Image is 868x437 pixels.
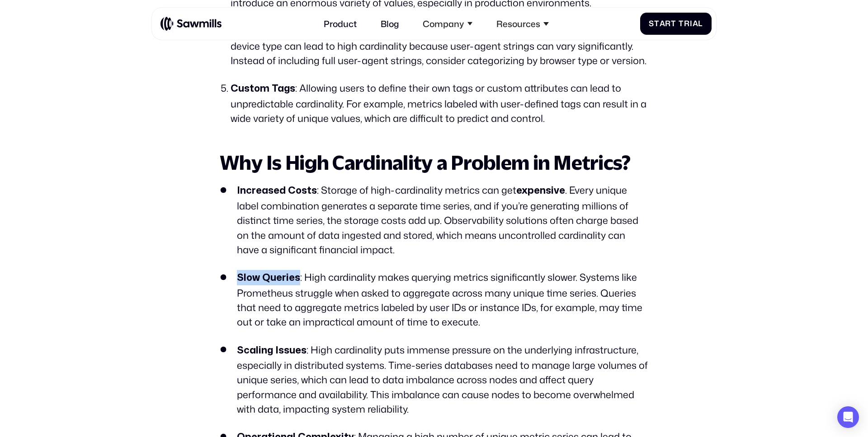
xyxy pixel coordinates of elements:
[649,19,654,28] span: S
[231,84,295,93] strong: Custom Tags
[374,12,406,35] a: Blog
[496,19,540,29] div: Resources
[837,406,859,428] div: Open Intercom Messenger
[690,19,693,28] span: i
[220,343,648,417] li: : High cardinality puts immense pressure on the underlying infrastructure, especially in distribu...
[237,346,307,355] strong: Scaling Issues
[679,19,684,28] span: T
[665,19,671,28] span: r
[237,186,317,195] strong: Increased Costs
[231,81,648,126] li: : Allowing users to define their own tags or custom attributes can lead to unpredictable cardinal...
[317,12,363,35] a: Product
[220,270,648,330] li: : High cardinality makes querying metrics significantly slower. Systems like Prometheus struggle ...
[237,273,300,283] strong: Slow Queries
[640,13,712,35] a: StartTrial
[416,12,479,35] div: Company
[231,23,648,68] li: : Including user-agent strings as labels to track metrics per browser or device type can lead to ...
[423,19,464,29] div: Company
[671,19,676,28] span: t
[693,19,698,28] span: a
[490,12,555,35] div: Resources
[654,19,660,28] span: t
[698,19,703,28] span: l
[220,151,631,174] strong: Why Is High Cardinality a Problem in Metrics?
[684,19,690,28] span: r
[516,186,565,195] strong: expensive
[220,183,648,257] li: : Storage of high-cardinality metrics can get . Every unique label combination generates a separa...
[660,19,665,28] span: a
